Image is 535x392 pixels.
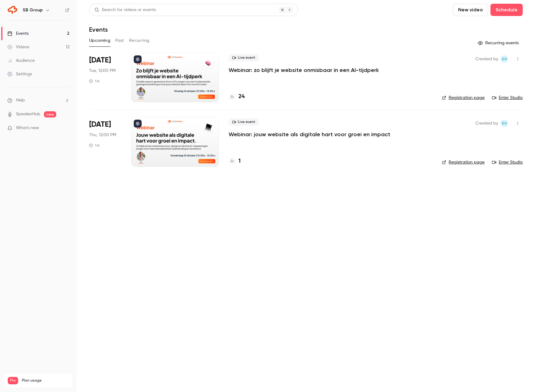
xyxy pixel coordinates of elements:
[229,157,241,165] a: 1
[89,143,100,148] div: 1 h
[475,55,498,63] span: Created by
[89,36,110,46] button: Upcoming
[7,71,32,77] div: Settings
[129,36,150,46] button: Recurring
[453,4,488,16] button: New video
[229,118,259,126] span: Live event
[22,378,69,383] span: Plan usage
[16,111,40,117] a: SpeakerHub
[475,120,498,127] span: Created by
[442,95,485,101] a: Registration page
[492,159,523,165] a: Enter Studio
[8,377,18,384] span: Pro
[7,57,35,64] div: Audience
[502,55,507,63] span: Dv
[89,68,116,74] span: Tue, 12:00 PM
[16,97,25,104] span: Help
[23,7,43,13] h6: SB Group
[7,30,29,37] div: Events
[62,125,69,131] iframe: Noticeable Trigger
[475,38,523,48] button: Recurring events
[501,55,508,63] span: Dante van der heijden
[89,26,108,33] h1: Events
[89,117,121,166] div: Oct 23 Thu, 12:00 PM (Europe/Amsterdam)
[501,120,508,127] span: Dante van der heijden
[89,53,121,102] div: Oct 14 Tue, 12:00 PM (Europe/Amsterdam)
[16,125,39,131] span: What's new
[89,79,100,84] div: 1 h
[238,93,245,101] h4: 24
[229,54,259,61] span: Live event
[94,7,156,13] div: Search for videos or events
[8,5,18,15] img: SB Group
[490,4,523,16] button: Schedule
[89,55,111,65] span: [DATE]
[229,66,379,74] a: Webinar: zo blijft je website onmisbaar in een AI-tijdperk
[229,93,245,101] a: 24
[502,120,507,127] span: Dv
[89,120,111,129] span: [DATE]
[442,159,485,165] a: Registration page
[89,132,116,138] span: Thu, 12:00 PM
[7,97,69,104] li: help-dropdown-opener
[44,111,56,117] span: new
[115,36,124,46] button: Past
[7,44,29,50] div: Videos
[492,95,523,101] a: Enter Studio
[229,131,390,138] a: Webinar: jouw website als digitale hart voor groei en impact
[238,157,241,165] h4: 1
